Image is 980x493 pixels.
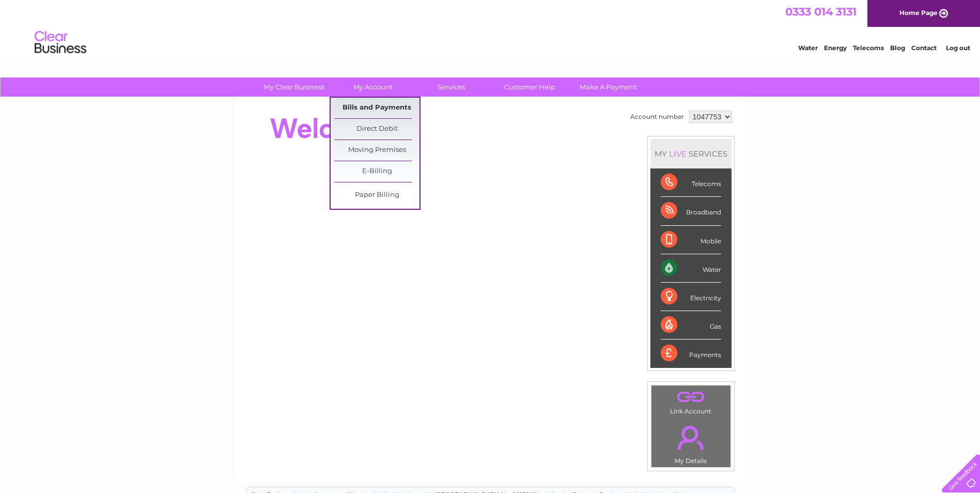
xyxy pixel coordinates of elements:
[650,139,732,168] div: MY SERVICES
[252,78,337,97] a: My Clear Business
[654,420,728,456] a: .
[911,44,937,52] a: Contact
[890,44,905,52] a: Blog
[34,27,87,58] img: logo.png
[628,108,687,126] td: Account number
[651,385,731,418] td: Link Account
[654,388,728,406] a: .
[798,44,818,52] a: Water
[334,185,419,206] a: Paper Billing
[330,78,415,97] a: My Account
[409,78,494,97] a: Services
[566,78,651,97] a: Make A Payment
[661,168,721,197] div: Telecoms
[661,197,721,225] div: Broadband
[785,5,857,18] a: 0333 014 3131
[334,140,419,161] a: Moving Premises
[246,6,735,50] div: Clear Business is a trading name of Verastar Limited (registered in [GEOGRAPHIC_DATA] No. 3667643...
[853,44,884,52] a: Telecoms
[946,44,970,52] a: Log out
[661,283,721,311] div: Electricity
[661,311,721,340] div: Gas
[661,254,721,283] div: Water
[487,78,572,97] a: Customer Help
[651,417,731,468] td: My Details
[334,98,419,118] a: Bills and Payments
[334,119,419,140] a: Direct Debit
[667,149,689,159] div: LIVE
[334,161,419,182] a: E-Billing
[824,44,847,52] a: Energy
[661,226,721,254] div: Mobile
[661,340,721,367] div: Payments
